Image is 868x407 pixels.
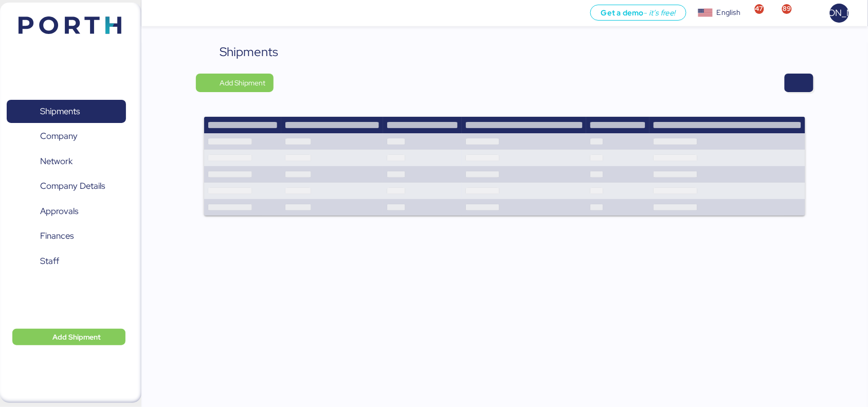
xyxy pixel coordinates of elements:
[7,200,126,223] a: Approvals
[717,7,740,18] div: English
[40,254,59,269] span: Staff
[40,154,73,169] span: Network
[40,204,78,219] span: Approvals
[7,174,126,198] a: Company Details
[52,331,101,343] span: Add Shipment
[40,129,78,144] span: Company
[12,329,125,345] button: Add Shipment
[40,179,105,193] span: Company Details
[7,224,126,248] a: Finances
[40,228,74,243] span: Finances
[7,100,126,123] a: Shipments
[148,5,165,22] button: Menu
[196,74,274,92] button: Add Shipment
[7,150,126,173] a: Network
[7,250,126,273] a: Staff
[220,43,278,61] div: Shipments
[220,77,265,89] span: Add Shipment
[40,104,80,119] span: Shipments
[7,125,126,148] a: Company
